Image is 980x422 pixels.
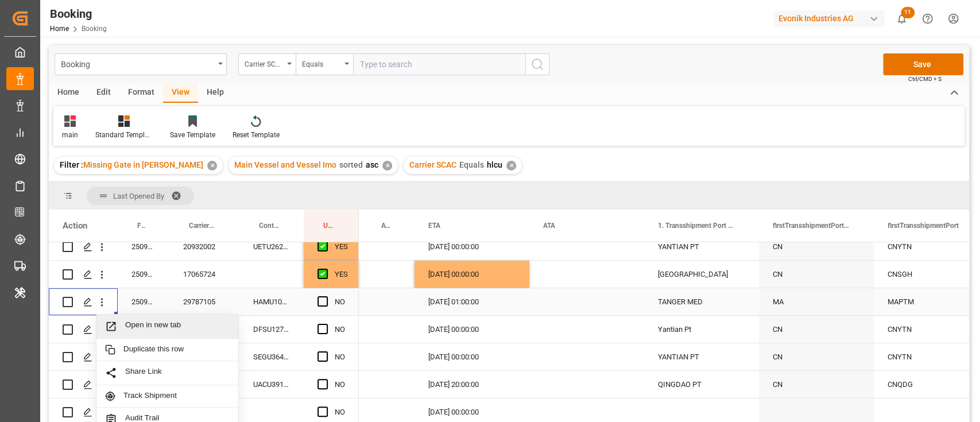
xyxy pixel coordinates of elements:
[170,130,215,140] div: Save Template
[415,288,529,315] div: [DATE] 01:00:00
[137,222,145,230] span: Freight Forwarder's Reference No.
[889,6,915,32] button: show 11 new notifications
[239,343,304,370] div: SEGU3641711
[759,261,874,288] div: CN
[296,53,353,75] button: open menu
[61,56,214,71] div: Booking
[119,83,163,103] div: Format
[49,288,359,316] div: Press SPACE to select this row.
[366,160,378,169] span: asc
[759,316,874,343] div: CN
[759,233,874,260] div: CN
[415,316,529,343] div: [DATE] 00:00:00
[759,288,874,315] div: MA
[335,261,348,288] div: YES
[335,289,345,315] div: NO
[88,83,119,103] div: Edit
[644,343,759,370] div: YANTIAN PT
[118,261,169,288] div: 250908610224
[323,222,335,230] span: Update Last Opened By
[62,130,78,140] div: main
[415,261,529,288] div: [DATE] 00:00:00
[335,234,348,260] div: YES
[415,233,529,260] div: [DATE] 00:00:00
[113,192,164,200] span: Last Opened By
[883,53,963,75] button: Save
[189,222,215,230] span: Carrier Booking No.
[49,316,359,343] div: Press SPACE to select this row.
[118,288,169,315] div: 250908610070
[381,222,390,230] span: ATD
[169,288,239,315] div: 29787105
[118,233,169,260] div: 250908610227
[335,316,345,343] div: NO
[49,83,88,103] div: Home
[759,343,874,370] div: CN
[302,56,341,69] div: Equals
[525,53,549,75] button: search button
[50,25,69,33] a: Home
[382,161,392,171] div: ✕
[239,288,304,315] div: HAMU1049150
[198,83,233,103] div: Help
[245,56,284,69] div: Carrier SCAC
[239,316,304,343] div: DFSU1278176
[774,7,889,29] button: Evonik Industries AG
[238,53,296,75] button: open menu
[774,10,884,27] div: Evonik Industries AG
[644,233,759,260] div: YANTIAN PT
[773,222,850,230] span: firstTransshipmentPortNameCountryCode
[908,75,942,83] span: Ctrl/CMD + S
[335,371,345,398] div: NO
[335,344,345,370] div: NO
[339,160,363,169] span: sorted
[644,261,759,288] div: [GEOGRAPHIC_DATA]
[915,6,940,32] button: Help Center
[239,233,304,260] div: UETU2627223
[644,316,759,343] div: Yantian Pt
[207,161,217,171] div: ✕
[759,371,874,398] div: CN
[49,233,359,261] div: Press SPACE to select this row.
[506,161,516,171] div: ✕
[55,53,227,75] button: open menu
[415,343,529,370] div: [DATE] 00:00:00
[415,371,529,398] div: [DATE] 20:00:00
[233,130,280,140] div: Reset Template
[888,222,959,230] span: firstTransshipmentPort
[353,53,525,75] input: Type to search
[644,288,759,315] div: TANGER MED
[459,160,484,169] span: Equals
[409,160,456,169] span: Carrier SCAC
[169,233,239,260] div: 20932002
[50,5,107,22] div: Booking
[169,261,239,288] div: 17065724
[259,222,280,230] span: Container No.
[234,160,336,169] span: Main Vessel and Vessel Imo
[163,83,198,103] div: View
[543,222,555,230] span: ATA
[63,220,87,231] div: Action
[95,130,153,140] div: Standard Templates
[83,160,203,169] span: Missing Gate in [PERSON_NAME]
[49,261,359,288] div: Press SPACE to select this row.
[60,160,83,169] span: Filter :
[487,160,502,169] span: hlcu
[644,371,759,398] div: QINGDAO PT
[239,371,304,398] div: UACU3910850
[901,7,915,18] span: 11
[658,222,735,230] span: 1. Transshipment Port Locode & Name
[49,371,359,398] div: Press SPACE to select this row.
[49,343,359,371] div: Press SPACE to select this row.
[428,222,440,230] span: ETA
